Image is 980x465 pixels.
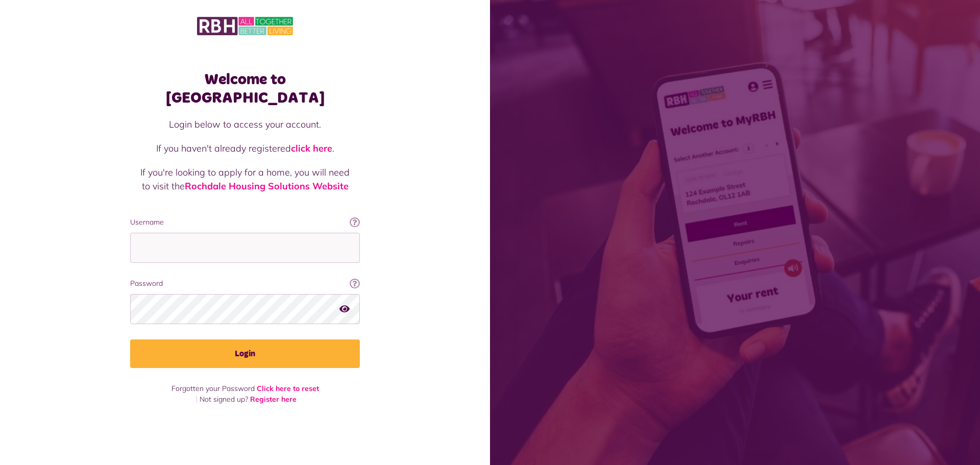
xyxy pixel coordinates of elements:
[140,117,350,131] p: Login below to access your account.
[140,141,350,155] p: If you haven't already registered .
[257,384,319,393] a: Click here to reset
[171,384,255,393] span: Forgotten your Password
[140,165,350,193] p: If you're looking to apply for a home, you will need to visit the
[200,395,248,404] span: Not signed up?
[291,142,332,154] a: click here
[130,339,360,368] button: Login
[250,395,297,404] a: Register here
[130,217,360,228] label: Username
[185,180,349,192] a: Rochdale Housing Solutions Website
[197,15,293,37] img: MyRBH
[130,278,360,289] label: Password
[130,70,360,107] h1: Welcome to [GEOGRAPHIC_DATA]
